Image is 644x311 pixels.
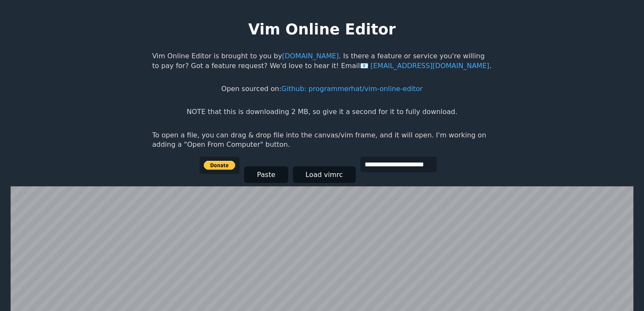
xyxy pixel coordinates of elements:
[152,51,492,71] p: Vim Online Editor is brought to you by . Is there a feature or service you're willing to pay for?...
[281,85,423,93] a: Github: programmerhat/vim-online-editor
[293,166,356,183] button: Load vimrc
[282,52,339,60] a: [DOMAIN_NAME]
[221,84,422,94] p: Open sourced on:
[244,166,288,183] button: Paste
[152,131,492,150] p: To open a file, you can drag & drop file into the canvas/vim frame, and it will open. I'm working...
[360,62,489,70] a: [EMAIL_ADDRESS][DOMAIN_NAME]
[248,19,396,40] h1: Vim Online Editor
[187,107,457,117] p: NOTE that this is downloading 2 MB, so give it a second for it to fully download.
